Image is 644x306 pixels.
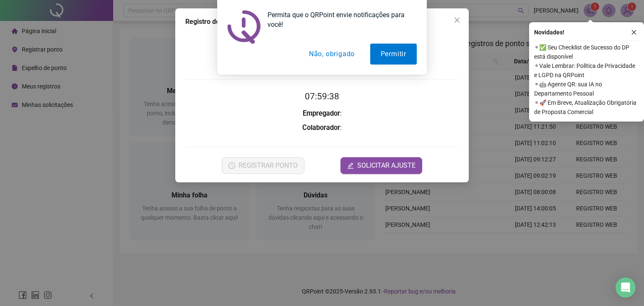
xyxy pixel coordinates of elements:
span: ⚬ 🤖 Agente QR: sua IA no Departamento Pessoal [534,80,639,98]
div: Open Intercom Messenger [615,277,636,298]
h3: : [185,122,459,133]
img: notification icon [227,10,261,44]
h3: : [185,108,459,119]
strong: Colaborador [302,124,340,132]
span: SOLICITAR AJUSTE [357,161,415,171]
button: Permitir [370,44,417,65]
button: Não, obrigado [299,44,365,65]
time: 07:59:38 [305,91,339,101]
button: REGISTRAR PONTO [222,157,304,174]
div: Permita que o QRPoint envie notificações para você! [261,10,417,29]
span: ⚬ 🚀 Em Breve, Atualização Obrigatória de Proposta Comercial [534,98,639,117]
span: edit [347,162,354,169]
strong: Empregador [303,109,340,117]
button: editSOLICITAR AJUSTE [340,157,422,174]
